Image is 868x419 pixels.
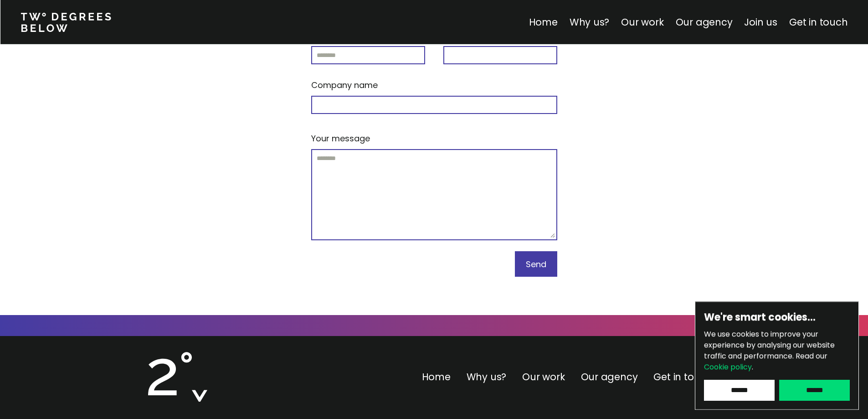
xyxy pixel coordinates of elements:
[621,16,663,29] a: Our work
[526,259,546,270] span: Send
[569,16,609,29] a: Why us?
[515,251,557,277] button: Send
[581,370,638,383] a: Our agency
[311,149,557,240] textarea: Your message
[675,16,732,29] a: Our agency
[311,79,378,91] p: Company name
[311,46,425,64] input: Email
[467,370,507,383] a: Why us?
[443,46,557,64] input: Phone number
[522,370,565,383] a: Our work
[653,370,712,383] a: Get in touch
[422,370,451,383] a: Home
[704,362,752,372] a: Cookie policy
[789,16,847,29] a: Get in touch
[704,329,850,372] p: We use cookies to improve your experience by analysing our website traffic and performance.
[744,16,777,29] a: Join us
[529,16,557,29] a: Home
[311,96,557,114] input: Company name
[704,310,850,324] h6: We're smart cookies…
[704,351,827,372] span: Read our .
[311,132,370,145] p: Your message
